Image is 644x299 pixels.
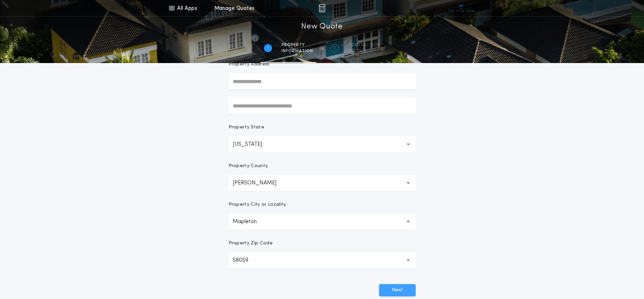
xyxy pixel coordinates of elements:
[282,48,313,54] span: information
[348,48,380,54] span: details
[348,42,380,48] span: Transaction
[319,4,325,12] img: img
[379,284,416,296] button: Next
[229,201,286,208] p: Property City or Locality
[229,136,416,153] button: [US_STATE]
[233,218,268,226] p: Mapleton
[301,21,342,32] h1: New Quote
[267,45,269,51] h2: 1
[229,124,264,131] p: Property State
[229,252,416,268] button: 58059
[229,175,416,191] button: [PERSON_NAME]
[229,240,273,247] p: Property Zip Code
[229,214,416,230] button: Mapleton
[229,163,268,170] p: Property County
[229,61,416,68] p: Property Address
[282,42,313,48] span: Property
[233,256,259,264] p: 58059
[233,140,273,148] p: [US_STATE]
[233,179,287,187] p: [PERSON_NAME]
[449,5,474,12] img: vs-icon
[333,45,336,51] h2: 2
